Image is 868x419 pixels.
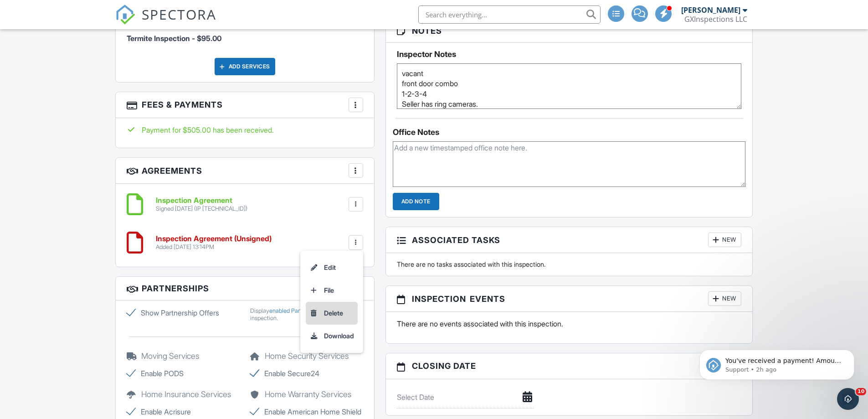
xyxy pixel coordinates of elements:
h5: Home Warranty Services [250,390,363,399]
a: Inspection Agreement (Unsigned) Added [DATE] 13:14PM [156,235,272,251]
a: enabled Partnership Offers [269,307,337,314]
p: There are no events associated with this inspection. [397,319,742,329]
a: Delete [306,302,358,325]
div: GXInspections LLC [684,15,747,24]
input: Search everything... [418,5,601,24]
textarea: vacant front door combo 1-2-3-4 Seller has ring cameras. [397,63,742,109]
label: Enable Acrisure [127,406,240,417]
h5: Home Insurance Services [127,390,240,399]
div: New [708,291,741,306]
a: SPECTORA [115,12,216,31]
a: Inspection Agreement Signed [DATE] (IP [TECHNICAL_ID]) [156,197,247,212]
h5: Inspector Notes [397,50,742,59]
a: Download [306,325,358,347]
h6: Inspection Agreement [156,197,247,205]
img: The Best Home Inspection Software - Spectora [115,5,135,25]
iframe: Intercom notifications message [686,331,868,394]
div: Display for this inspection. [250,307,363,322]
div: There are no tasks associated with this inspection. [391,260,747,269]
span: SPECTORA [142,5,216,24]
li: Service: Termite Inspection [127,17,363,51]
div: [PERSON_NAME] [681,5,740,15]
div: Payment for $505.00 has been received. [127,125,363,135]
span: Termite Inspection - $95.00 [127,34,221,43]
label: Show Partnership Offers [127,307,240,318]
h3: Partnerships [116,277,374,300]
h5: Home Security Services [250,352,363,361]
label: Enable Secure24 [250,368,363,379]
div: Signed [DATE] (IP [TECHNICAL_ID]) [156,205,247,212]
span: 10 [856,388,866,395]
div: New [708,233,741,247]
span: Associated Tasks [412,234,500,246]
h3: Fees & Payments [116,92,374,118]
span: Events [470,293,505,305]
label: Enable PODS [127,368,240,379]
h3: Agreements [116,158,374,184]
a: File [306,279,358,302]
div: Office Notes [393,128,746,137]
input: Select Date [397,386,534,409]
input: Add Note [393,193,439,210]
span: Inspection [412,293,466,305]
iframe: Intercom live chat [837,388,859,410]
div: Added [DATE] 13:14PM [156,243,272,251]
span: Closing date [412,360,476,372]
h5: Moving Services [127,352,240,361]
h6: Inspection Agreement (Unsigned) [156,235,272,243]
label: Enable American Home Shield [250,406,363,417]
h3: Notes [386,19,753,43]
p: Message from Support, sent 2h ago [40,35,157,43]
a: Edit [306,256,358,279]
span: You've received a payment! Amount $505.00 Fee $14.19 Net $490.81 Transaction # pi_3SCjXKK7snlDGpR... [40,26,157,134]
div: Add Services [215,58,275,75]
